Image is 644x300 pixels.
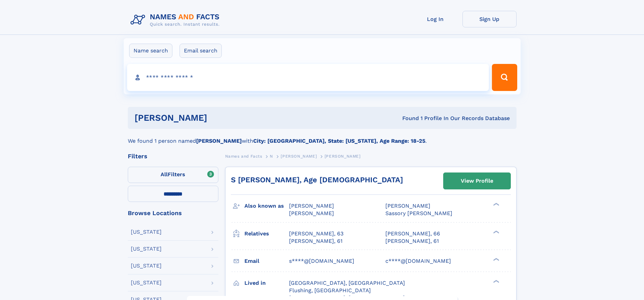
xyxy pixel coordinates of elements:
[225,152,262,160] a: Names and Facts
[231,176,403,184] a: S [PERSON_NAME], Age [DEMOGRAPHIC_DATA]
[270,152,273,160] a: N
[135,114,305,122] h1: [PERSON_NAME]
[244,277,289,289] h3: Lived in
[305,115,510,122] div: Found 1 Profile In Our Records Database
[131,280,162,285] div: [US_STATE]
[289,237,342,245] a: [PERSON_NAME], 61
[196,138,242,144] b: [PERSON_NAME]
[270,154,273,159] span: N
[161,171,168,178] span: All
[244,228,289,239] h3: Relatives
[131,246,162,252] div: [US_STATE]
[492,279,500,283] div: ❯
[462,11,517,27] a: Sign Up
[289,280,405,286] span: [GEOGRAPHIC_DATA], [GEOGRAPHIC_DATA]
[244,255,289,267] h3: Email
[492,64,517,91] button: Search Button
[289,230,343,237] a: [PERSON_NAME], 63
[253,138,425,144] b: City: [GEOGRAPHIC_DATA], State: [US_STATE], Age Range: 18-25
[444,173,510,189] a: View Profile
[289,287,371,294] span: Flushing, [GEOGRAPHIC_DATA]
[385,203,430,209] span: [PERSON_NAME]
[180,44,222,58] label: Email search
[131,229,162,235] div: [US_STATE]
[281,154,317,159] span: [PERSON_NAME]
[128,11,225,29] img: Logo Names and Facts
[127,64,489,91] input: search input
[244,200,289,212] h3: Also known as
[128,167,218,183] label: Filters
[289,210,334,216] span: [PERSON_NAME]
[128,210,218,216] div: Browse Locations
[129,44,172,58] label: Name search
[131,263,162,269] div: [US_STATE]
[492,202,500,207] div: ❯
[385,230,440,237] a: [PERSON_NAME], 66
[325,154,361,159] span: [PERSON_NAME]
[492,257,500,261] div: ❯
[385,210,452,216] span: Sassory [PERSON_NAME]
[128,153,218,159] div: Filters
[289,203,334,209] span: [PERSON_NAME]
[128,129,517,145] div: We found 1 person named with .
[385,237,439,245] a: [PERSON_NAME], 61
[461,173,493,189] div: View Profile
[281,152,317,160] a: [PERSON_NAME]
[408,11,462,27] a: Log In
[492,230,500,234] div: ❯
